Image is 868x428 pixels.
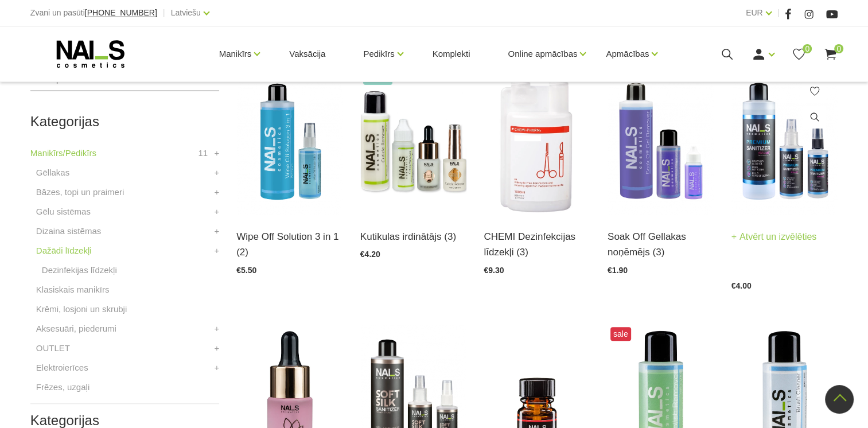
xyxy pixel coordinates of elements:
a: Apmācības [606,31,649,77]
span: 0 [803,44,812,53]
a: Kutikulas irdinātājs (3) [360,229,467,244]
a: EUR [746,6,763,20]
a: [PHONE_NUMBER] [85,9,157,17]
span: €4.20 [360,250,380,259]
a: Wipe Off Solution 3 in 1 (2) [236,229,343,260]
img: Pielietošanas sfēra profesionālai lietošanai: Medicīnisks līdzeklis paredzēts roku un virsmu dezi... [731,68,838,215]
div: Zvani un pasūti [30,6,157,20]
span: 11 [198,146,208,160]
a: Dažādi līdzekļi [36,244,92,258]
span: €1.90 [608,266,628,275]
a: Manikīrs [219,31,252,77]
h2: Kategorijas [30,413,219,428]
span: | [163,6,165,20]
a: + [214,166,219,180]
a: Elektroierīces [36,361,88,375]
a: Atvērt un izvēlēties [731,229,817,245]
a: OUTLET [36,341,70,355]
a: Klasiskais manikīrs [36,283,110,297]
img: Līdzeklis “trīs vienā“ - paredzēts dabīgā naga attaukošanai un dehidrācijai, gela un gellaku lipī... [236,68,343,215]
a: + [214,341,219,355]
a: Bāzes, topi un praimeri [36,185,124,199]
span: €9.30 [484,266,504,275]
h2: Kategorijas [30,114,219,129]
a: Soak Off Gellakas noņēmējs (3) [608,229,714,260]
a: + [214,244,219,258]
a: Gēllakas [36,166,69,180]
a: Pedikīrs [363,31,394,77]
a: 0 [823,47,838,61]
a: + [214,224,219,238]
a: Gēlu sistēmas [36,205,91,219]
span: [PHONE_NUMBER] [85,8,157,17]
a: Dizaina sistēmas [36,224,101,238]
img: Profesionāls šķīdums gellakas un citu “soak off” produktu ātrai noņemšanai.Nesausina rokas.Tilpum... [608,68,714,215]
a: Manikīrs/Pedikīrs [30,146,96,160]
a: 0 [792,47,806,61]
a: Aksesuāri, piederumi [36,322,116,336]
a: + [214,361,219,375]
span: €4.00 [731,281,752,290]
img: STERISEPT INSTRU 1L (SPORICĪDS)Sporicīds instrumentu dezinfekcijas un mazgāšanas līdzeklis invent... [484,68,590,215]
span: 0 [834,44,843,53]
a: Vaksācija [280,26,334,81]
a: CHEMI Dezinfekcijas līdzekļi (3) [484,229,590,260]
a: + [214,322,219,336]
a: + [214,146,219,160]
span: €5.50 [236,266,256,275]
a: Latviešu [171,6,201,20]
a: + [214,185,219,199]
a: Frēzes, uzgaļi [36,380,89,394]
a: Komplekti [423,26,480,81]
span: | [777,6,780,20]
a: Krēmi, losjoni un skrubji [36,302,127,316]
span: sale [610,327,631,341]
img: Līdzeklis kutikulas mīkstināšanai un irdināšanai vien pāris sekunžu laikā. Ideāli piemērots kutik... [360,68,467,215]
a: Online apmācības [508,31,577,77]
a: Dezinfekijas līdzekļi [42,263,117,277]
a: + [214,205,219,219]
